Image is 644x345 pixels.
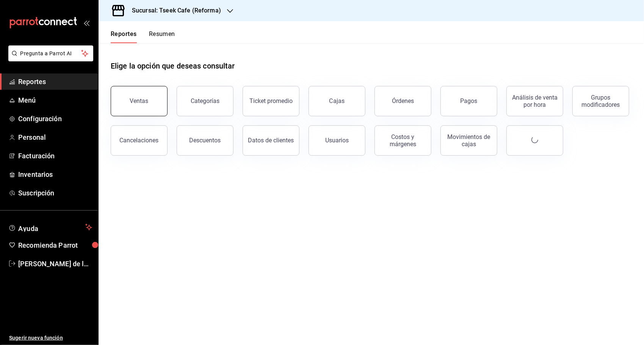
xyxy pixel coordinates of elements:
[111,30,175,43] div: navigation tabs
[130,97,149,105] div: Ventas
[445,133,492,148] div: Movimientos de cajas
[111,30,137,43] button: Reportes
[572,86,629,116] button: Grupos modificadores
[18,188,92,198] span: Suscripción
[18,114,92,124] span: Configuración
[190,137,221,144] div: Descuentos
[440,86,497,116] button: Pagos
[111,60,235,72] h1: Elige la opción que deseas consultar
[18,169,92,180] span: Inventarios
[511,94,558,108] div: Análisis de venta por hora
[461,97,478,105] div: Pagos
[8,45,93,61] button: Pregunta a Parrot AI
[374,86,431,116] button: Órdenes
[309,125,365,156] button: Usuarios
[374,125,431,156] button: Costos y márgenes
[248,137,294,144] div: Datos de clientes
[18,240,92,250] span: Recomienda Parrot
[149,30,175,43] button: Resumen
[111,125,168,156] button: Cancelaciones
[379,133,426,148] div: Costos y márgenes
[18,259,92,269] span: [PERSON_NAME] de la [PERSON_NAME]
[20,50,81,58] span: Pregunta a Parrot AI
[392,97,414,105] div: Órdenes
[440,125,497,156] button: Movimientos de cajas
[83,20,89,26] button: open_drawer_menu
[325,137,349,144] div: Usuarios
[111,86,168,116] button: Ventas
[126,6,221,15] h3: Sucursal: Tseek Cafe (Reforma)
[18,132,92,142] span: Personal
[243,125,299,156] button: Datos de clientes
[249,97,293,105] div: Ticket promedio
[177,125,233,156] button: Descuentos
[309,86,365,116] a: Cajas
[506,86,563,116] button: Análisis de venta por hora
[18,95,92,105] span: Menú
[18,223,82,232] span: Ayuda
[9,334,92,342] span: Sugerir nueva función
[577,94,624,108] div: Grupos modificadores
[18,151,92,161] span: Facturación
[120,137,159,144] div: Cancelaciones
[5,55,93,63] a: Pregunta a Parrot AI
[243,86,299,116] button: Ticket promedio
[177,86,233,116] button: Categorías
[329,97,345,106] div: Cajas
[191,97,219,105] div: Categorías
[18,76,92,87] span: Reportes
